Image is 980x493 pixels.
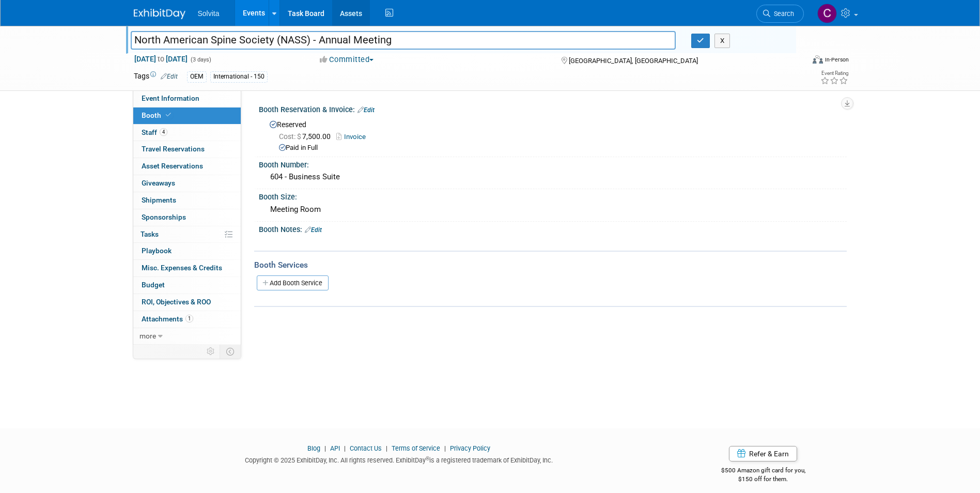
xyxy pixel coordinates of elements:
div: Booth Number: [259,157,847,170]
a: Playbook [133,243,241,259]
button: Committed [316,54,378,65]
a: Invoice [336,133,371,141]
a: API [330,444,340,452]
sup: ® [426,456,429,461]
div: OEM [187,71,207,82]
span: Shipments [142,196,176,204]
a: more [133,328,241,345]
a: Budget [133,277,241,294]
span: Travel Reservations [142,145,205,153]
div: In-Person [825,56,849,64]
a: Refer & Earn [729,446,797,461]
span: | [383,444,390,452]
img: Cindy Miller [817,4,837,23]
i: Booth reservation complete [166,112,171,118]
span: Attachments [142,315,193,323]
span: Asset Reservations [142,162,203,170]
a: Privacy Policy [450,444,490,452]
span: to [156,55,166,63]
a: Staff4 [133,125,241,141]
td: Personalize Event Tab Strip [202,345,220,358]
span: Budget [142,281,165,289]
span: Misc. Expenses & Credits [142,264,222,272]
a: Sponsorships [133,209,241,226]
span: (3 days) [190,56,211,63]
span: [GEOGRAPHIC_DATA], [GEOGRAPHIC_DATA] [569,57,698,65]
a: Misc. Expenses & Credits [133,260,241,276]
a: Giveaways [133,175,241,192]
div: $500 Amazon gift card for you, [680,459,847,483]
span: more [139,332,156,340]
a: Terms of Service [392,444,440,452]
img: ExhibitDay [134,9,185,19]
a: Add Booth Service [257,275,329,290]
div: Event Rating [820,71,848,76]
td: Toggle Event Tabs [220,345,241,358]
a: Edit [357,106,375,114]
span: | [322,444,329,452]
span: Solvita [198,9,220,18]
div: International - 150 [210,71,268,82]
div: 604 - Business Suite [267,169,839,185]
span: ROI, Objectives & ROO [142,298,211,306]
span: Playbook [142,246,172,255]
a: Event Information [133,90,241,107]
td: Tags [134,71,178,83]
span: Sponsorships [142,213,186,221]
a: Travel Reservations [133,141,241,158]
div: $150 off for them. [680,475,847,484]
div: Booth Services [254,259,847,271]
a: Attachments1 [133,311,241,328]
div: Meeting Room [267,202,839,218]
a: Search [756,5,804,23]
a: Asset Reservations [133,158,241,175]
span: 7,500.00 [279,132,335,141]
div: Copyright © 2025 ExhibitDay, Inc. All rights reserved. ExhibitDay is a registered trademark of Ex... [134,453,665,465]
div: Booth Size: [259,189,847,202]
a: ROI, Objectives & ROO [133,294,241,311]
span: [DATE] [DATE] [134,54,188,64]
span: Booth [142,111,173,119]
a: Shipments [133,192,241,209]
a: Contact Us [350,444,382,452]
span: 1 [185,315,193,322]
span: | [442,444,448,452]
a: Edit [161,73,178,80]
a: Blog [307,444,320,452]
div: Booth Reservation & Invoice: [259,102,847,115]
a: Booth [133,107,241,124]
a: Edit [305,226,322,234]
span: 4 [160,128,167,136]
span: | [341,444,348,452]
div: Paid in Full [279,143,839,153]
span: Giveaways [142,179,175,187]
span: Event Information [142,94,199,102]
a: Tasks [133,226,241,243]
img: Format-Inperson.png [813,55,823,64]
span: Cost: $ [279,132,302,141]
button: X [714,34,730,48]
div: Reserved [267,117,839,153]
span: Tasks [141,230,159,238]
span: Staff [142,128,167,136]
span: Search [770,10,794,18]
div: Event Format [743,54,849,69]
div: Booth Notes: [259,222,847,235]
